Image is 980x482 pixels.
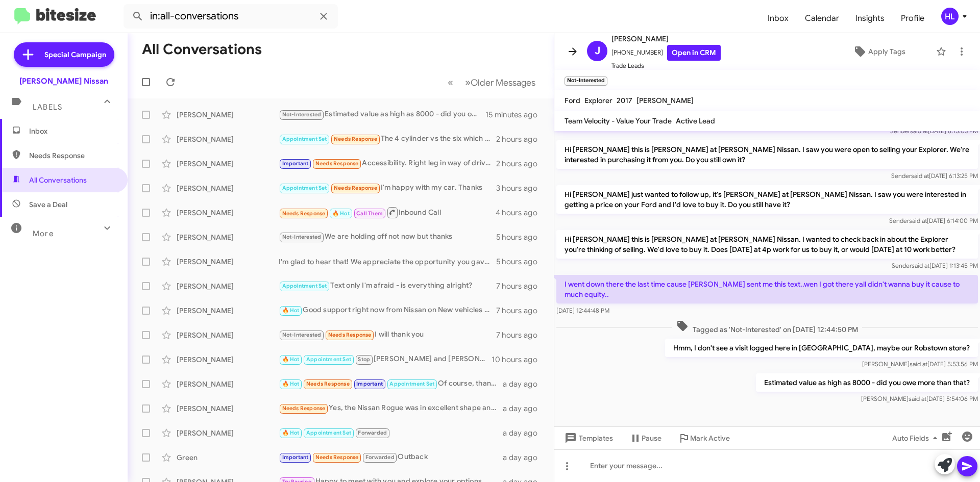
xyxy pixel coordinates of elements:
[672,320,862,335] span: Tagged as 'Not-Interested' on [DATE] 12:44:50 PM
[496,134,546,144] div: 2 hours ago
[282,210,326,217] span: Needs Response
[177,257,279,267] div: [PERSON_NAME]
[279,182,496,194] div: I'm happy with my car. Thanks
[556,307,609,314] span: [DATE] 12:44:48 PM
[177,159,279,169] div: [PERSON_NAME]
[282,283,327,289] span: Appointment Set
[611,45,721,61] span: [PHONE_NUMBER]
[282,380,300,387] span: 🔥 Hot
[556,140,978,169] p: Hi [PERSON_NAME] this is [PERSON_NAME] at [PERSON_NAME] Nissan. I saw you were open to selling yo...
[941,8,959,25] div: HL
[562,429,613,447] span: Templates
[142,41,262,58] h1: All Conversations
[332,210,350,217] span: 🔥 Hot
[617,96,632,105] span: 2017
[328,332,372,338] span: Needs Response
[358,356,370,363] span: Stop
[565,77,607,86] small: Not-Interested
[177,134,279,144] div: [PERSON_NAME]
[565,116,672,125] span: Team Velocity - Value Your Trade
[33,229,54,238] span: More
[282,307,300,314] span: 🔥 Hot
[282,332,322,338] span: Not-Interested
[847,4,893,33] span: Insights
[279,329,496,341] div: I will thank you
[503,452,546,463] div: a day ago
[177,354,279,365] div: [PERSON_NAME]
[124,4,338,29] input: Search
[29,150,116,161] span: Needs Response
[665,339,978,357] p: Hmm, I don't see a visit logged here in [GEOGRAPHIC_DATA], maybe our Robstown store?
[177,330,279,340] div: [PERSON_NAME]
[177,208,279,218] div: [PERSON_NAME]
[556,275,978,303] p: I went down there the last time cause [PERSON_NAME] sent me this text..wen I got there yall didn'...
[759,4,797,33] a: Inbox
[282,405,326,412] span: Needs Response
[279,451,503,463] div: Outback
[893,4,933,33] span: Profile
[611,33,721,45] span: [PERSON_NAME]
[448,76,453,89] span: «
[306,429,351,436] span: Appointment Set
[356,380,383,387] span: Important
[565,96,580,105] span: Ford
[891,172,978,180] span: Sender [DATE] 6:13:25 PM
[177,110,279,120] div: [PERSON_NAME]
[356,428,389,438] span: Forwarded
[177,281,279,291] div: [PERSON_NAME]
[909,395,926,402] span: said at
[29,199,67,210] span: Save a Deal
[496,330,546,340] div: 7 hours ago
[315,454,359,461] span: Needs Response
[485,110,546,120] div: 15 minutes ago
[442,72,459,93] button: Previous
[595,43,600,59] span: J
[442,72,542,93] nav: Page navigation example
[279,158,496,169] div: Accessibility. Right leg in way of driving. Drive with left leg.
[797,4,847,33] a: Calendar
[861,395,978,402] span: [PERSON_NAME] [DATE] 5:54:06 PM
[676,116,715,125] span: Active Lead
[279,305,496,316] div: Good support right now from Nissan on New vehicles - if one of the last 2025's or a New 2026 I ho...
[33,103,62,112] span: Labels
[911,172,929,180] span: said at
[19,76,108,86] div: [PERSON_NAME] Nissan
[496,208,546,218] div: 4 hours ago
[334,136,377,142] span: Needs Response
[279,402,503,414] div: Yes, the Nissan Rogue was in excellent shape and your salesperson was very helpful.
[334,185,377,191] span: Needs Response
[279,206,496,219] div: Inbound Call
[492,354,546,365] div: 10 hours ago
[282,454,309,461] span: Important
[556,185,978,214] p: Hi [PERSON_NAME] just wanted to follow up, it's [PERSON_NAME] at [PERSON_NAME] Nissan. I saw you ...
[282,160,309,167] span: Important
[306,380,350,387] span: Needs Response
[279,231,496,243] div: We are holding off not now but thanks
[282,429,300,436] span: 🔥 Hot
[862,360,978,368] span: [PERSON_NAME] [DATE] 5:53:56 PM
[282,111,322,118] span: Not-Interested
[496,306,546,316] div: 7 hours ago
[496,232,546,242] div: 5 hours ago
[279,257,496,267] div: I'm glad to hear that! We appreciate the opportunity you gave us and it was a delight to see anot...
[756,373,978,392] p: Estimated value as high as 8000 - did you owe more than that?
[909,217,927,224] span: said at
[910,360,927,368] span: said at
[503,379,546,389] div: a day ago
[356,210,383,217] span: Call Them
[892,429,941,447] span: Auto Fields
[177,232,279,242] div: [PERSON_NAME]
[471,77,535,88] span: Older Messages
[503,403,546,414] div: a day ago
[642,429,661,447] span: Pause
[889,217,978,224] span: Sender [DATE] 6:14:00 PM
[177,306,279,316] div: [PERSON_NAME]
[496,159,546,169] div: 2 hours ago
[496,281,546,291] div: 7 hours ago
[282,136,327,142] span: Appointment Set
[503,428,546,438] div: a day ago
[29,126,116,136] span: Inbox
[315,160,359,167] span: Needs Response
